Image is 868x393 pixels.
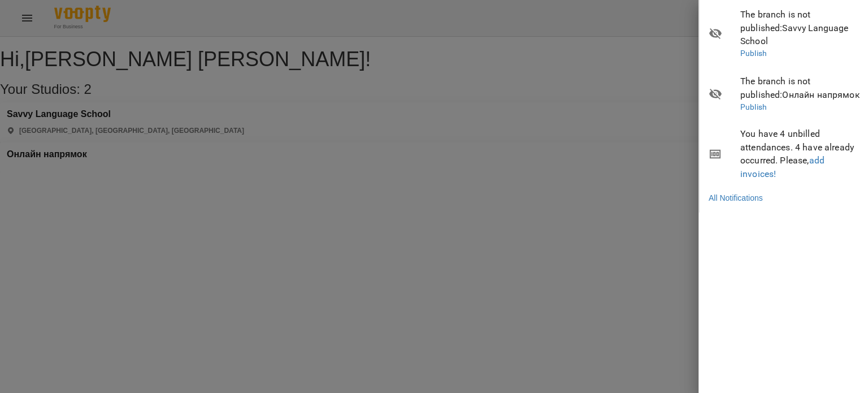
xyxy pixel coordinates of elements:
[740,49,767,58] a: Publish
[740,127,860,180] span: You have 4 unbilled attendances. 4 have already occurred. Please,
[740,8,860,48] span: The branch is not published : Savvy Language School
[740,75,860,101] span: The branch is not published : Онлайн напрямок
[740,155,824,179] a: add invoices!
[740,102,767,111] a: Publish
[709,192,763,204] a: All Notifications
